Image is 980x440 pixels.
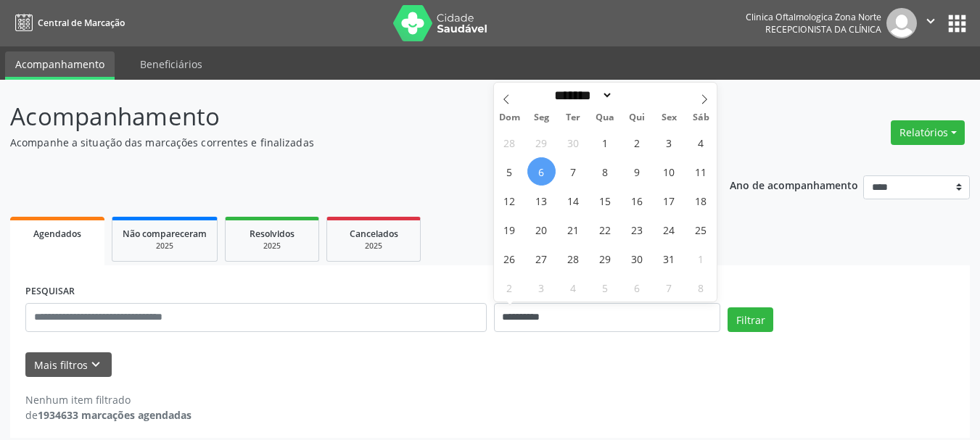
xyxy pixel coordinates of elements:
[10,99,682,135] p: Acompanhamento
[25,407,192,423] div: de
[550,88,614,103] select: Month
[655,244,683,273] span: Outubro 31, 2025
[687,128,715,157] span: Outubro 4, 2025
[123,228,207,240] span: Não compareceram
[5,51,115,80] a: Acompanhamento
[350,228,398,240] span: Cancelados
[495,128,524,157] span: Setembro 28, 2025
[746,11,881,23] div: Clinica Oftalmologica Zona Norte
[655,157,683,186] span: Outubro 10, 2025
[923,13,939,29] i: 
[494,113,526,123] span: Dom
[495,157,524,186] span: Outubro 5, 2025
[886,8,917,38] img: img
[591,157,619,186] span: Outubro 8, 2025
[917,8,944,38] button: 
[495,215,524,244] span: Outubro 19, 2025
[687,157,715,186] span: Outubro 11, 2025
[655,273,683,302] span: Novembro 7, 2025
[123,241,207,252] div: 2025
[623,128,651,157] span: Outubro 2, 2025
[655,186,683,215] span: Outubro 17, 2025
[591,244,619,273] span: Outubro 29, 2025
[655,215,683,244] span: Outubro 24, 2025
[728,307,773,332] button: Filtrar
[25,281,75,303] label: PESQUISAR
[495,273,524,302] span: Novembro 2, 2025
[687,215,715,244] span: Outubro 25, 2025
[687,186,715,215] span: Outubro 18, 2025
[527,128,556,157] span: Setembro 29, 2025
[527,273,556,302] span: Novembro 3, 2025
[685,113,717,123] span: Sáb
[623,157,651,186] span: Outubro 9, 2025
[613,88,661,103] input: Year
[655,128,683,157] span: Outubro 3, 2025
[623,186,651,215] span: Outubro 16, 2025
[527,186,556,215] span: Outubro 13, 2025
[687,244,715,273] span: Novembro 1, 2025
[623,215,651,244] span: Outubro 23, 2025
[944,11,970,36] button: apps
[591,186,619,215] span: Outubro 15, 2025
[130,51,213,77] a: Beneficiários
[559,244,588,273] span: Outubro 28, 2025
[88,357,104,373] i: keyboard_arrow_down
[495,186,524,215] span: Outubro 12, 2025
[25,392,192,407] div: Nenhum item filtrado
[687,273,715,302] span: Novembro 8, 2025
[557,113,589,123] span: Ter
[559,157,588,186] span: Outubro 7, 2025
[559,215,588,244] span: Outubro 21, 2025
[337,241,410,252] div: 2025
[591,215,619,244] span: Outubro 22, 2025
[623,273,651,302] span: Novembro 6, 2025
[559,186,588,215] span: Outubro 14, 2025
[559,273,588,302] span: Novembro 4, 2025
[38,408,192,422] strong: 1934633 marcações agendadas
[621,113,653,123] span: Qui
[38,17,125,29] span: Central de Marcação
[765,23,881,36] span: Recepcionista da clínica
[591,128,619,157] span: Outubro 1, 2025
[891,120,965,145] button: Relatórios
[527,244,556,273] span: Outubro 27, 2025
[589,113,621,123] span: Qua
[10,11,125,35] a: Central de Marcação
[591,273,619,302] span: Novembro 5, 2025
[495,244,524,273] span: Outubro 26, 2025
[653,113,685,123] span: Sex
[33,228,81,240] span: Agendados
[25,352,112,378] button: Mais filtroskeyboard_arrow_down
[559,128,588,157] span: Setembro 30, 2025
[527,157,556,186] span: Outubro 6, 2025
[10,135,682,150] p: Acompanhe a situação das marcações correntes e finalizadas
[623,244,651,273] span: Outubro 30, 2025
[527,215,556,244] span: Outubro 20, 2025
[525,113,557,123] span: Seg
[730,175,858,194] p: Ano de acompanhamento
[236,241,308,252] div: 2025
[250,228,295,240] span: Resolvidos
